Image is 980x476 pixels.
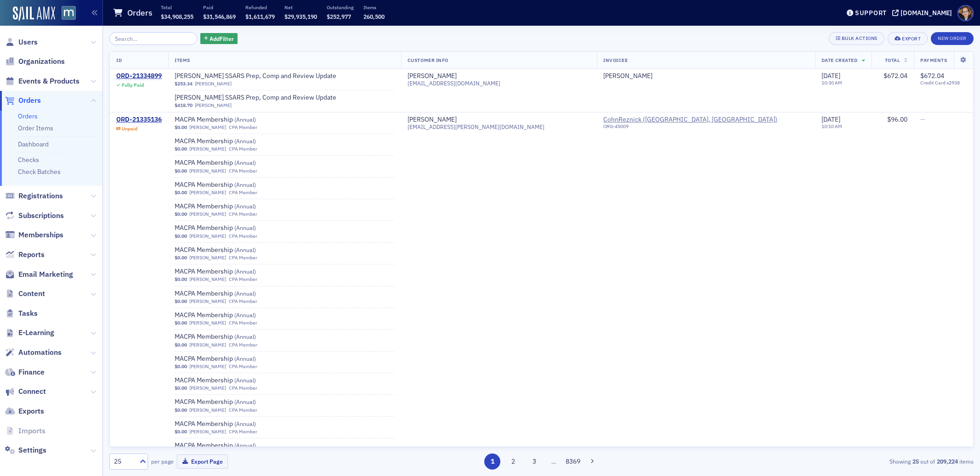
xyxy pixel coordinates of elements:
span: $0.00 [175,385,187,391]
span: $1,611,679 [245,13,275,20]
span: Reports [18,250,45,260]
span: $418.70 [175,102,193,108]
button: AddFilter [200,33,238,45]
a: CohnReznick ([GEOGRAPHIC_DATA], [GEOGRAPHIC_DATA]) [603,116,777,124]
span: Connect [18,386,46,397]
div: Bulk Actions [842,36,878,41]
span: Settings [18,445,46,455]
a: [PERSON_NAME] [408,116,457,124]
a: [PERSON_NAME] SSARS Prep, Comp and Review Update [175,94,336,102]
span: ( Annual ) [234,246,256,253]
a: MACPA Membership (Annual) [175,376,290,385]
a: Content [5,289,45,299]
a: Reports [5,250,45,260]
a: New Order [931,34,974,42]
span: MACPA Membership [175,116,290,124]
a: [PERSON_NAME] [189,320,226,326]
div: [DOMAIN_NAME] [901,9,952,17]
time: 10:10 AM [821,123,842,129]
a: [PERSON_NAME] [189,429,226,435]
a: Exports [5,406,44,416]
a: MACPA Membership (Annual) [175,311,290,319]
a: MACPA Membership (Annual) [175,224,290,232]
span: ( Annual ) [234,224,256,231]
span: Organizations [18,56,65,67]
a: Check Batches [18,168,61,176]
a: [PERSON_NAME] [195,102,232,108]
span: ( Annual ) [234,116,256,123]
span: MACPA Membership [175,420,290,428]
span: Imports [18,426,45,436]
a: Automations [5,347,62,358]
span: $96.00 [887,115,907,123]
span: [EMAIL_ADDRESS][DOMAIN_NAME] [408,80,500,87]
a: Finance [5,367,45,377]
span: Subscriptions [18,211,64,221]
span: Total [885,57,900,63]
span: [DATE] [821,72,840,80]
a: Checks [18,156,39,164]
span: ( Annual ) [234,333,256,340]
a: Events & Products [5,76,79,86]
div: CPA Member [229,255,257,261]
span: … [547,457,560,465]
span: MACPA Membership [175,442,290,450]
span: MACPA Membership [175,181,290,189]
div: CPA Member [229,190,257,196]
span: ID [116,57,122,63]
strong: 209,224 [935,457,959,465]
span: Credit Card x2938 [920,80,967,86]
a: Dashboard [18,140,49,148]
span: MACPA Membership [175,398,290,406]
span: $31,546,869 [203,13,236,20]
a: E-Learning [5,328,54,338]
span: 260,500 [363,13,385,20]
span: Users [18,37,38,47]
span: ( Annual ) [234,355,256,362]
span: $0.00 [175,190,187,196]
span: Walter Haig's SSARS Prep, Comp and Review Update [175,94,336,102]
p: Outstanding [327,4,354,11]
div: CPA Member [229,320,257,326]
div: ORG-45009 [603,123,777,133]
span: ( Annual ) [234,268,256,275]
a: Users [5,37,38,47]
span: MACPA Membership [175,290,290,298]
a: MACPA Membership (Annual) [175,355,290,363]
a: ORD-21335136 [116,116,162,124]
span: $0.00 [175,255,187,261]
span: $0.00 [175,211,187,217]
span: ( Annual ) [234,442,256,449]
a: MACPA Membership (Annual) [175,290,290,298]
a: MACPA Membership (Annual) [175,181,290,189]
span: $0.00 [175,124,187,130]
div: CPA Member [229,385,257,391]
a: MACPA Membership (Annual) [175,398,290,406]
a: [PERSON_NAME] [603,72,652,80]
a: Order Items [18,124,53,132]
span: MACPA Membership [175,333,290,341]
div: Unpaid [122,126,137,132]
a: MACPA Membership (Annual) [175,159,290,167]
a: Orders [18,112,38,120]
span: $252,977 [327,13,351,20]
span: $0.00 [175,429,187,435]
span: MACPA Membership [175,159,290,167]
a: [PERSON_NAME] [408,72,457,80]
a: [PERSON_NAME] [189,364,226,370]
a: [PERSON_NAME] [189,124,226,130]
input: Search… [109,32,197,45]
div: CPA Member [229,276,257,282]
img: SailAMX [62,6,76,20]
a: [PERSON_NAME] [189,168,226,174]
div: Fully Paid [122,82,144,88]
span: Invoicee [603,57,628,63]
span: Walter Haig's SSARS Prep, Comp and Review Update [175,72,336,80]
div: Support [855,9,887,17]
a: [PERSON_NAME] [189,255,226,261]
button: Export Page [177,454,228,469]
div: CPA Member [229,233,257,239]
span: MACPA Membership [175,376,290,385]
